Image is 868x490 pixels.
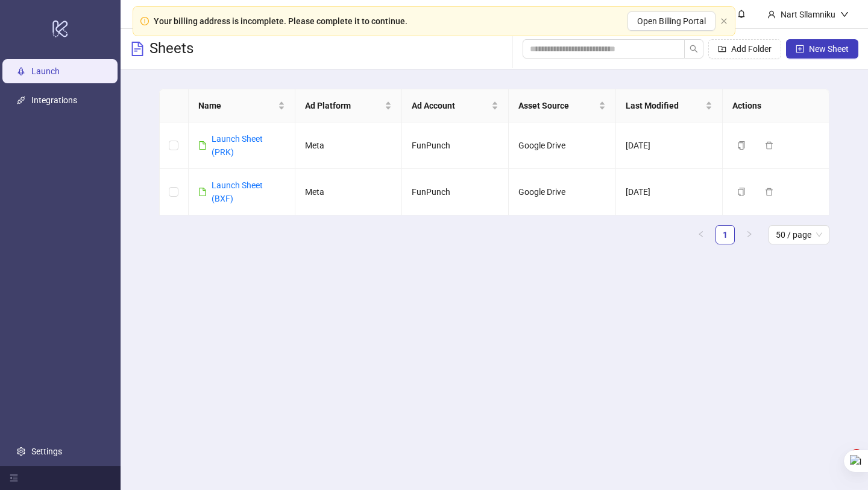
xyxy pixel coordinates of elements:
th: Actions [723,89,829,122]
span: Open Billing Portal [637,16,706,26]
td: FunPunch [402,122,509,169]
button: close [720,17,728,25]
button: left [691,225,711,244]
span: user [767,10,776,19]
span: Asset Source [518,99,596,112]
span: close [720,17,728,25]
span: menu-fold [10,474,18,482]
th: Name [189,89,295,122]
a: Launch [31,66,60,76]
th: Ad Account [402,89,509,122]
span: 4 [852,449,861,459]
span: New Sheet [809,44,849,54]
span: right [746,231,753,238]
td: Google Drive [509,122,615,169]
span: down [840,10,849,19]
span: Name [198,99,275,112]
div: Page Size [769,225,829,244]
li: 1 [715,225,735,244]
span: folder-add [718,45,726,53]
button: New Sheet [786,39,858,59]
td: FunPunch [402,169,509,215]
span: bell [737,10,746,18]
button: Open Billing Portal [627,11,715,31]
h3: Sheets [149,39,193,59]
span: copy [737,188,746,196]
button: Add Folder [708,39,781,59]
li: Next Page [740,225,759,244]
span: exclamation-circle [140,17,149,25]
td: Meta [295,122,402,169]
iframe: Intercom live chat [827,449,856,478]
span: plus-square [796,45,804,53]
div: Your billing address is incomplete. Please complete it to continue. [154,14,407,28]
span: Add Folder [731,44,772,54]
span: 50 / page [776,226,822,244]
a: Launch Sheet (BXF) [212,180,263,203]
td: [DATE] [616,169,723,215]
th: Ad Platform [295,89,402,122]
li: Previous Page [691,225,711,244]
td: Meta [295,169,402,215]
span: search [690,45,698,53]
span: delete [765,188,773,196]
span: Ad Platform [305,99,382,112]
td: Google Drive [509,169,615,215]
span: file [198,141,207,150]
span: copy [737,141,746,150]
span: delete [765,141,773,150]
td: [DATE] [616,122,723,169]
span: Ad Account [412,99,489,112]
span: left [697,231,705,238]
a: Settings [31,447,62,456]
th: Last Modified [616,89,723,122]
span: file-text [130,42,145,56]
div: Nart Sllamniku [776,8,840,21]
span: Last Modified [626,99,703,112]
a: Integrations [31,95,77,105]
span: file [198,188,207,196]
a: 1 [716,226,734,244]
button: right [740,225,759,244]
a: Launch Sheet (PRK) [212,134,263,157]
th: Asset Source [509,89,615,122]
